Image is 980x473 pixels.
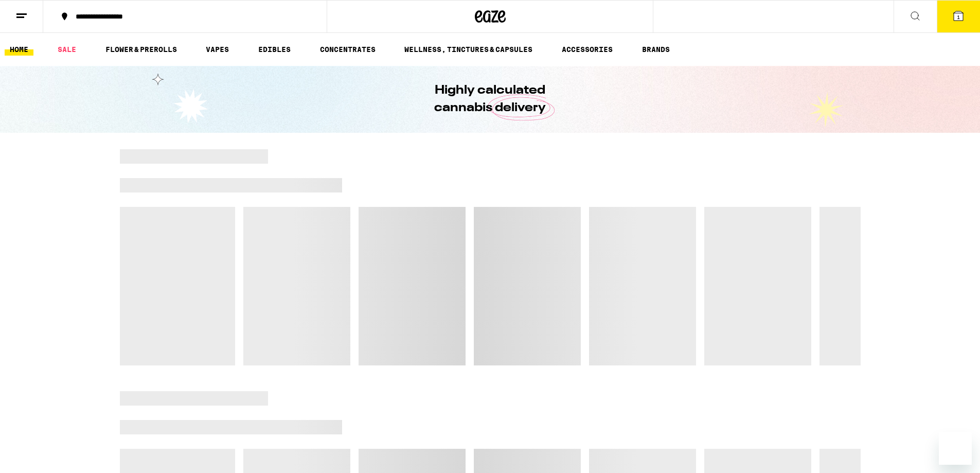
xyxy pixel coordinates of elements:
a: CONCENTRATES [315,43,381,56]
a: WELLNESS, TINCTURES & CAPSULES [399,43,538,56]
a: VAPES [201,43,234,56]
span: 1 [957,14,960,20]
iframe: Button to launch messaging window [939,432,972,465]
a: FLOWER & PREROLLS [100,43,182,56]
a: EDIBLES [253,43,296,56]
a: ACCESSORIES [557,43,618,56]
a: BRANDS [637,43,675,56]
a: HOME [5,43,33,56]
button: 1 [937,1,980,32]
h1: Highly calculated cannabis delivery [405,82,575,117]
a: SALE [52,43,81,56]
